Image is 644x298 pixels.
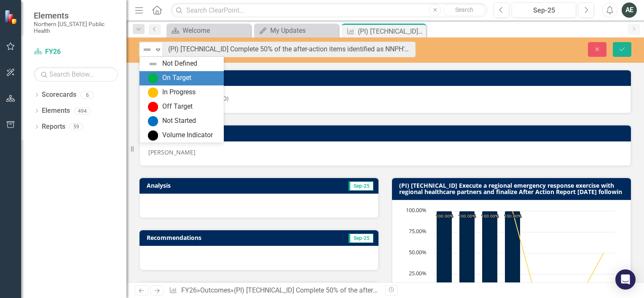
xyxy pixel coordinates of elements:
[162,59,197,69] div: Not Defined
[455,6,473,13] span: Search
[42,106,70,116] a: Elements
[148,148,622,157] div: [PERSON_NAME]
[169,25,249,36] a: Welcome
[349,234,373,243] span: Sep-25
[34,67,118,82] input: Search Below...
[162,102,193,112] div: Off Target
[409,227,427,235] text: 75.00%
[234,286,516,294] div: (PI) [TECHNICAL_ID] Complete 50% of the after-action items identified as NNPH's responsibility.
[181,286,197,294] a: FY26
[147,182,257,189] h3: Analysis
[515,5,573,16] div: Sep-25
[200,286,231,294] a: Outcomes
[444,209,606,297] g: Target, series 2 of 2. Line with 8 data points.
[74,107,91,114] div: 494
[443,4,485,16] button: Search
[162,130,213,140] div: Volume Indicator
[459,211,475,295] path: FY23, 100. Actual.
[409,269,427,277] text: 25.00%
[436,213,453,219] text: 100.00%
[148,88,158,98] img: In Progress
[42,122,65,132] a: Reports
[512,3,576,18] button: Sep-25
[437,211,452,295] path: FY22, 100. Actual.
[256,25,336,36] a: My Updates
[148,116,158,126] img: Not Started
[147,130,627,136] h3: Task Owner
[349,181,373,191] span: Sep-25
[406,206,427,214] text: 100.00%
[459,213,476,219] text: 100.00%
[148,102,158,112] img: Off Target
[80,91,94,98] div: 6
[409,248,427,256] text: 50.00%
[42,90,76,100] a: Scorecards
[437,211,604,295] g: Actual, series 1 of 2. Bar series with 8 bars.
[148,73,158,83] img: On Target
[162,88,196,97] div: In Progress
[4,9,19,24] img: ClearPoint Strategy
[171,3,487,18] input: Search ClearPoint...
[169,286,379,295] div: » »
[34,47,118,57] a: FY26
[148,130,158,141] img: Volume Indicator
[622,3,637,18] button: AE
[163,42,416,57] input: This field is required
[505,211,521,295] path: FY25, 100. Actual.
[70,123,83,130] div: 59
[34,11,118,21] span: Elements
[615,269,636,290] div: Open Intercom Messenger
[142,45,152,55] img: Not Defined
[481,213,499,219] text: 100.00%
[148,59,158,69] img: Not Defined
[270,25,336,36] div: My Updates
[482,211,498,295] path: FY24, 100. Actual.
[147,234,302,241] h3: Recommendations
[34,21,118,35] small: Northern [US_STATE] Public Health
[162,73,191,83] div: On Target
[358,26,424,37] div: (PI) [TECHNICAL_ID] Complete 50% of the after-action items identified as NNPH's responsibility.
[162,116,196,126] div: Not Started
[399,182,627,195] h3: (PI) [TECHNICAL_ID] Execute a regional emergency response exercise with regional healthcare partn...
[182,25,249,36] div: Welcome
[504,213,521,219] text: 100.00%
[147,74,627,81] h3: ClearPoint Owner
